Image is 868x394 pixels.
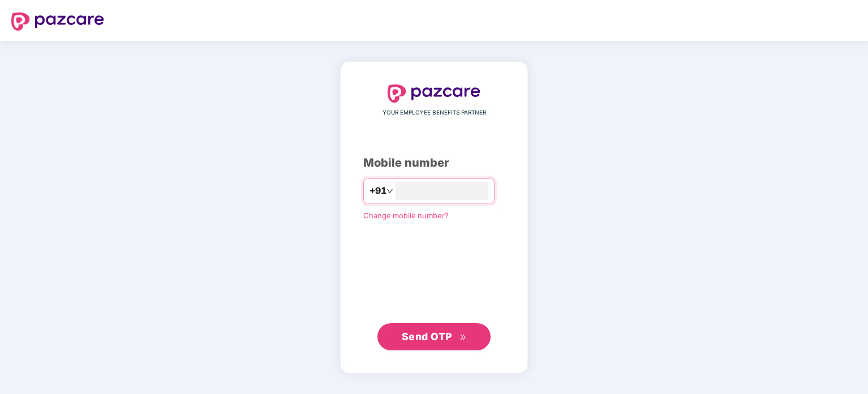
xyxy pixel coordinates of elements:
[11,12,104,31] img: logo
[383,108,486,117] span: YOUR EMPLOYEE BENEFITS PARTNER
[377,323,491,350] button: Send OTPdouble-right
[363,211,449,220] a: Change mobile number?
[459,334,467,341] span: double-right
[363,154,505,172] div: Mobile number
[369,184,386,198] span: +91
[386,188,393,194] span: down
[388,84,480,103] img: logo
[402,331,452,342] span: Send OTP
